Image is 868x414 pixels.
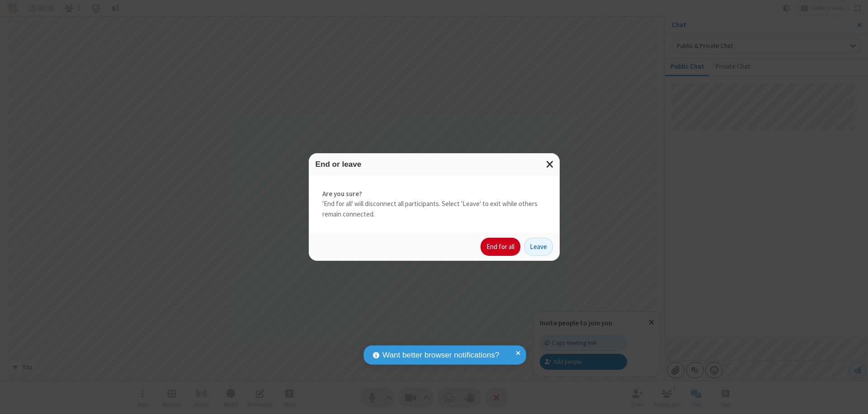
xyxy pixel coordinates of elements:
button: Leave [524,238,553,256]
button: End for all [481,238,520,256]
div: 'End for all' will disconnect all participants. Select 'Leave' to exit while others remain connec... [309,175,560,233]
button: Close modal [541,153,560,175]
h3: End or leave [316,160,553,169]
strong: Are you sure? [322,189,546,199]
span: Want better browser notifications? [382,349,499,361]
